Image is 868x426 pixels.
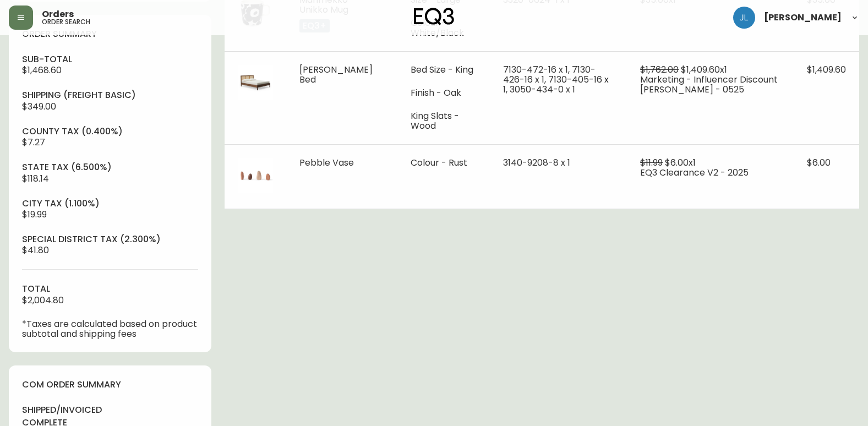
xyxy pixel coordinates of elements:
li: Colour - White/Black [411,18,477,38]
li: Finish - Oak [411,88,477,98]
span: $349.00 [22,100,56,113]
h4: city tax (1.100%) [22,198,198,210]
span: EQ3 Clearance V2 - 2025 [640,166,749,179]
h4: state tax (6.500%) [22,161,198,173]
h4: sub-total [22,53,198,65]
span: Marketing - Influencer Discount [PERSON_NAME] - 0525 [640,73,778,96]
span: $6.00 x 1 [665,156,696,169]
span: 3140-9208-8 x 1 [503,156,570,169]
li: Colour - Rust [411,158,477,168]
li: Bed Size - King [411,65,477,75]
h4: total [22,283,198,295]
span: $19.99 [22,208,47,221]
span: [PERSON_NAME] [764,13,842,22]
span: $1,409.60 x 1 [681,63,727,76]
img: 0c07ef8b-5122-4303-ba88-df0ccde9c459Optional[7130-471-425-405-13-Walnut-Front-Angle-LP.jpg].jpg [238,65,273,100]
span: $41.80 [22,244,49,256]
span: $1,762.00 [640,63,679,76]
h4: com order summary [22,379,198,391]
span: $1,409.60 [807,63,846,76]
img: 1c9c23e2a847dab86f8017579b61559c [733,7,755,29]
span: 7130-472-16 x 1, 7130-426-16 x 1, 7130-405-16 x 1, 3050-434-0 x 1 [503,63,609,96]
span: Orders [42,10,74,19]
span: $11.99 [640,156,663,169]
span: Pebble Vase [299,156,354,169]
span: $1,468.60 [22,64,62,77]
span: $2,004.80 [22,294,64,307]
h4: special district tax (2.300%) [22,233,198,245]
span: $7.27 [22,136,45,149]
span: $118.14 [22,172,49,185]
img: logo [414,8,455,25]
span: [PERSON_NAME] Bed [299,63,373,86]
img: f6b8be7c-8920-4749-bc18-840de2985df6.jpg [238,158,273,193]
p: *Taxes are calculated based on product subtotal and shipping fees [22,319,198,339]
li: King Slats - Wood [411,111,477,131]
h5: order search [42,19,90,25]
h4: Shipping ( Freight Basic ) [22,89,198,101]
h4: county tax (0.400%) [22,125,198,138]
span: $6.00 [807,156,831,169]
